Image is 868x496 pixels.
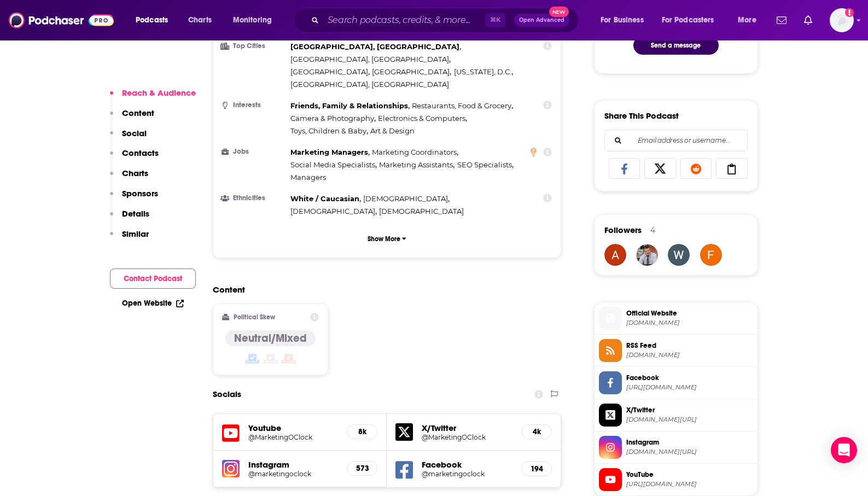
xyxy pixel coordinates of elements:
[248,433,339,441] a: @MarketingOClock
[604,130,748,151] div: Search followers
[222,195,286,202] h3: Ethnicities
[363,192,450,205] span: ,
[363,194,448,203] span: [DEMOGRAPHIC_DATA]
[626,480,753,488] span: https://www.youtube.com/@MarketingOClock
[485,13,505,27] span: ⌘ K
[213,284,553,295] h2: Content
[222,148,286,155] h3: Jobs
[650,225,655,235] div: 4
[110,128,147,148] button: Social
[626,405,753,415] span: X/Twitter
[457,159,514,171] span: ,
[122,299,184,308] a: Open Website
[122,87,196,98] p: Reach & Audience
[248,470,339,478] a: @marketingoclock
[290,194,359,203] span: White / Caucasian
[372,66,451,78] span: ,
[662,13,714,28] span: For Podcasters
[290,160,375,169] span: Social Media Specialists
[290,40,461,53] span: ,
[136,13,168,28] span: Podcasts
[110,269,196,289] button: Contact Podcast
[356,427,368,436] h5: 8k
[356,464,368,473] h5: 573
[830,8,854,32] button: Show profile menu
[290,207,375,215] span: [DEMOGRAPHIC_DATA]
[626,437,753,447] span: Instagram
[290,100,410,112] span: ,
[188,13,212,28] span: Charts
[412,101,511,110] span: Restaurants, Food & Grocery
[378,114,465,122] span: Electronics & Computers
[519,17,564,23] span: Open Advanced
[845,8,854,17] svg: Add a profile image
[633,36,719,55] button: Send a message
[110,188,158,208] button: Sponsors
[222,43,286,50] h3: Top Cities
[290,114,374,122] span: Camera & Photography
[800,11,817,30] a: Show notifications dropdown
[599,307,753,330] a: Official Website[DOMAIN_NAME]
[772,11,791,30] a: Show notifications dropdown
[379,159,455,171] span: ,
[368,235,400,243] p: Show More
[549,7,569,17] span: New
[122,128,147,138] p: Social
[128,11,182,29] button: open menu
[233,13,272,28] span: Monitoring
[738,13,756,28] span: More
[593,11,657,29] button: open menu
[290,146,370,159] span: ,
[110,87,196,108] button: Reach & Audience
[599,404,753,427] a: X/Twitter[DOMAIN_NAME][URL]
[599,339,753,362] a: RSS Feed[DOMAIN_NAME]
[626,308,753,318] span: Official Website
[601,13,644,28] span: For Business
[379,160,453,169] span: Marketing Assistants
[110,148,159,168] button: Contacts
[716,158,748,179] a: Copy Link
[379,207,464,215] span: [DEMOGRAPHIC_DATA]
[644,158,676,179] a: Share on X/Twitter
[290,53,451,66] span: ,
[9,10,114,31] img: Podchaser - Follow, Share and Rate Podcasts
[323,11,485,29] input: Search podcasts, credits, & more...
[457,160,512,169] span: SEO Specialists
[626,470,753,480] span: YouTube
[290,126,366,135] span: Toys, Children & Baby
[604,244,626,266] img: AzeemDigital
[290,125,368,137] span: ,
[370,126,415,135] span: Art & Design
[290,101,408,110] span: Friends, Family & Relationships
[110,229,149,249] button: Similar
[304,8,589,33] div: Search podcasts, credits, & more...
[290,55,449,63] span: [GEOGRAPHIC_DATA], [GEOGRAPHIC_DATA]
[604,225,642,235] span: Followers
[181,11,218,29] a: Charts
[626,416,753,424] span: twitter.com/MarketingOClock
[626,373,753,383] span: Facebook
[290,148,368,156] span: Marketing Managers
[636,244,658,266] img: phil_portman
[110,108,154,128] button: Content
[609,158,640,179] a: Share on Facebook
[626,448,753,456] span: instagram.com/marketingoclock
[422,433,512,441] a: @MarketingOClock
[290,80,449,89] span: [GEOGRAPHIC_DATA], [GEOGRAPHIC_DATA]
[234,313,275,321] h2: Political Skew
[454,66,513,78] span: ,
[626,351,753,359] span: anchor.fm
[599,436,753,459] a: Instagram[DOMAIN_NAME][URL]
[412,100,513,112] span: ,
[290,159,377,171] span: ,
[422,470,512,478] a: @marketingoclock
[225,11,286,29] button: open menu
[700,244,722,266] a: folikmia
[122,168,148,178] p: Charts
